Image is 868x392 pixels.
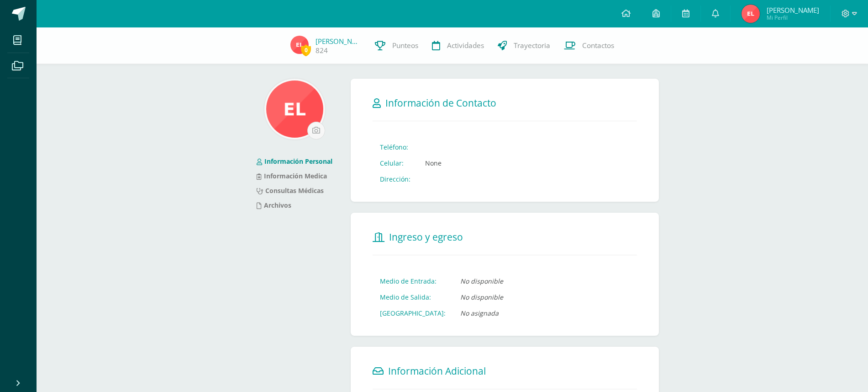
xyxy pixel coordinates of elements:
td: None [418,155,449,171]
span: Punteos [392,41,418,50]
i: No asignada [460,309,499,317]
img: fcaec2f17ed27524ccde4b9bdc4d45d8.png [266,81,323,138]
a: Punteos [368,27,425,64]
span: Información Adicional [388,365,486,377]
a: Trayectoria [491,27,557,64]
span: [PERSON_NAME] [767,5,819,15]
td: Dirección: [373,171,418,187]
td: Teléfono: [373,139,418,155]
i: No disponible [460,293,503,301]
a: Información Medica [257,172,327,180]
span: Mi Perfil [767,14,819,21]
td: [GEOGRAPHIC_DATA]: [373,305,453,321]
span: Trayectoria [514,41,550,50]
img: cce6cb20ea9e0d7dbe9bf361fe13a2ee.png [742,5,760,23]
a: Consultas Médicas [257,186,324,195]
a: 824 [316,46,328,55]
td: Celular: [373,155,418,171]
span: Contactos [582,41,614,50]
a: [PERSON_NAME] [316,37,361,46]
td: Medio de Entrada: [373,273,453,289]
a: Contactos [557,27,621,64]
span: Actividades [447,41,484,50]
a: Actividades [425,27,491,64]
td: Medio de Salida: [373,289,453,305]
i: No disponible [460,277,503,285]
img: cce6cb20ea9e0d7dbe9bf361fe13a2ee.png [290,36,309,54]
a: Archivos [257,201,291,209]
span: Ingreso y egreso [389,231,463,243]
span: 0 [301,44,311,56]
span: Información de Contacto [385,97,496,109]
a: Información Personal [257,157,332,166]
